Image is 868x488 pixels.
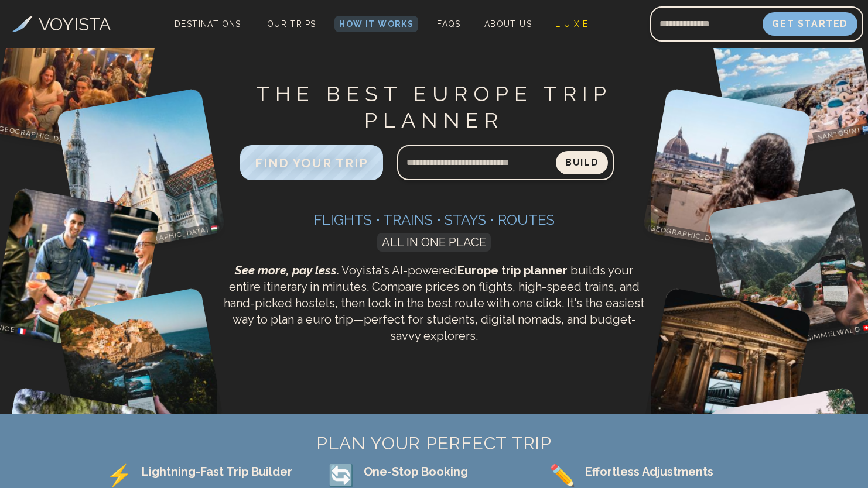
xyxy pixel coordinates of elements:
[549,463,576,487] span: ✏️
[555,19,589,29] span: L U X E
[11,11,111,37] a: VOYISTA
[262,16,321,32] a: Our Trips
[437,19,461,29] span: FAQs
[142,463,319,480] div: Lightning-Fast Trip Builder
[334,16,418,32] a: How It Works
[39,11,111,37] h3: VOYISTA
[235,263,339,277] span: See more, pay less.
[222,262,647,344] p: Voyista's AI-powered builds your entire itinerary in minutes. Compare prices on flights, high-spe...
[267,19,316,29] span: Our Trips
[457,263,568,277] strong: Europe trip planner
[480,16,536,32] a: About Us
[11,16,33,32] img: Voyista Logo
[585,463,762,480] div: Effortless Adjustments
[364,463,541,480] div: One-Stop Booking
[339,19,414,29] span: How It Works
[170,15,246,49] span: Destinations
[551,16,593,32] a: L U X E
[56,88,226,257] img: Budapest
[222,81,647,133] h1: THE BEST EUROPE TRIP PLANNER
[642,88,812,257] img: Florence
[432,16,466,32] a: FAQs
[240,159,383,170] a: FIND YOUR TRIP
[240,145,383,180] button: FIND YOUR TRIP
[106,463,132,487] span: ⚡
[763,12,857,36] button: Get Started
[377,233,491,252] span: ALL IN ONE PLACE
[397,149,556,177] input: Search query
[650,10,763,38] input: Email address
[484,19,532,29] span: About Us
[106,433,762,454] h2: PLAN YOUR PERFECT TRIP
[556,151,608,174] button: Build
[642,287,812,456] img: Rome
[255,156,368,170] span: FIND YOUR TRIP
[56,287,226,456] img: Cinque Terre
[328,463,354,487] span: 🔄
[222,211,647,229] h3: Flights • Trains • Stays • Routes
